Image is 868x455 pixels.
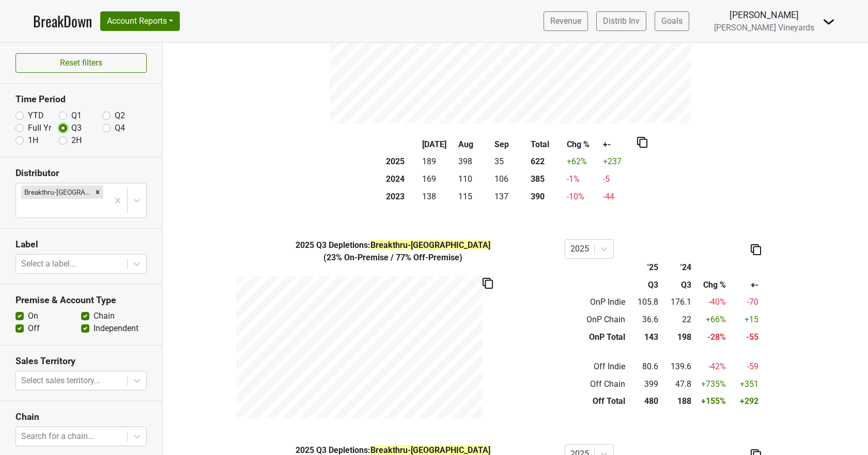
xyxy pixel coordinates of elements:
td: 398 [456,153,492,171]
label: Q4 [115,122,125,134]
th: '25 [627,259,660,276]
td: +292 [728,393,761,411]
th: Sep [492,136,529,153]
td: 399 [627,375,660,393]
td: +155 % [694,393,728,411]
td: OnP Chain [565,311,628,328]
td: 36.6 [627,311,660,328]
td: -59 [728,358,761,375]
th: 622 [529,153,565,171]
td: -55 [728,328,761,346]
td: +66 % [694,311,728,328]
td: +735 % [694,375,728,393]
th: Total [529,136,565,153]
a: Revenue [544,11,588,31]
td: 80.6 [627,358,660,375]
img: Copy to clipboard [751,244,761,255]
div: Breakthru-[GEOGRAPHIC_DATA] [21,185,92,199]
td: Off Chain [565,375,628,393]
td: 115 [456,188,492,206]
label: Q1 [71,109,82,122]
label: 1H [28,134,38,147]
th: Q3 [627,276,660,294]
div: ( 23% On-Premise / 77% Off-Premise ) [229,252,557,264]
label: Q3 [71,122,82,134]
td: -1 % [565,170,601,188]
th: 2024 [384,170,420,188]
th: +- [601,136,637,153]
span: 2025 [296,445,316,455]
td: 169 [420,170,456,188]
td: Off Indie [565,358,628,375]
th: Q3 [661,276,694,294]
img: Copy to clipboard [637,137,647,148]
th: 390 [529,188,565,206]
div: Q3 Depletions : [229,239,557,252]
td: -10 % [565,188,601,206]
td: -40 % [694,294,728,311]
span: [PERSON_NAME] Vineyards [714,23,814,33]
th: '24 [661,259,694,276]
td: OnP Indie [565,294,628,311]
td: +351 [728,375,761,393]
td: 198 [661,328,694,346]
td: +15 [728,311,761,328]
td: +62 % [565,153,601,171]
a: BreakDown [33,10,92,32]
td: OnP Total [565,328,628,346]
th: [DATE] [420,136,456,153]
td: 106 [492,170,529,188]
label: Off [28,322,40,335]
th: +- [728,276,761,294]
td: 47.8 [661,375,694,393]
th: Aug [456,136,492,153]
td: 143 [627,328,660,346]
td: 35 [492,153,529,171]
label: Full Yr [28,122,51,134]
h3: Premise & Account Type [16,295,147,306]
h3: Distributor [16,168,147,179]
a: Goals [655,11,689,31]
td: 188 [661,393,694,411]
img: Dropdown Menu [823,15,835,28]
td: -70 [728,294,761,311]
a: Distrib Inv [596,11,646,31]
td: -5 [601,170,637,188]
span: Breakthru-[GEOGRAPHIC_DATA] [370,445,490,455]
td: 105.8 [627,294,660,311]
th: Chg % [694,276,728,294]
h3: Time Period [16,94,147,105]
th: 2023 [384,188,420,206]
td: 189 [420,153,456,171]
label: Q2 [115,109,125,122]
h3: Label [16,239,147,250]
span: Breakthru-[GEOGRAPHIC_DATA] [370,240,490,250]
th: 2025 [384,153,420,171]
th: Chg % [565,136,601,153]
span: 2025 [296,240,316,250]
th: 385 [529,170,565,188]
td: Off Total [565,393,628,411]
td: 22 [661,311,694,328]
h3: Chain [16,412,147,422]
label: Chain [94,310,115,322]
label: YTD [28,109,44,122]
td: 176.1 [661,294,694,311]
td: +237 [601,153,637,171]
td: -28 % [694,328,728,346]
td: 480 [627,393,660,411]
div: [PERSON_NAME] [714,8,814,22]
td: 110 [456,170,492,188]
button: Reset filters [16,53,147,73]
button: Account Reports [100,11,180,31]
h3: Sales Territory [16,356,147,367]
td: -42 % [694,358,728,375]
td: -44 [601,188,637,206]
label: 2H [71,134,82,147]
td: 138 [420,188,456,206]
td: 139.6 [661,358,694,375]
td: 137 [492,188,529,206]
img: Copy to clipboard [483,278,493,289]
label: Independent [94,322,138,335]
label: On [28,310,38,322]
